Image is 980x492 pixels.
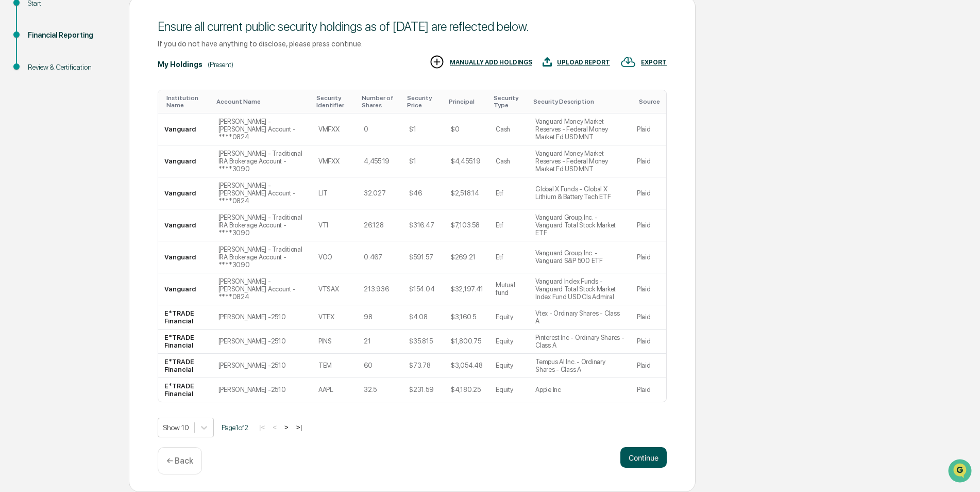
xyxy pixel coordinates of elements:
[212,330,312,354] td: [PERSON_NAME] -2510
[631,145,666,177] td: Plaid
[631,209,666,241] td: Plaid
[639,98,662,105] div: Toggle SortBy
[529,241,631,273] td: Vanguard Group, Inc. - Vanguard S&P 500 ETF
[312,305,358,330] td: VTEX
[212,113,312,145] td: [PERSON_NAME] - [PERSON_NAME] Account - ****0824
[73,174,125,183] a: Powered byPylon
[28,62,112,73] div: Review & Certification
[175,82,188,94] button: Start new chat
[489,209,529,241] td: Etf
[10,79,29,97] img: 1746055101610-c473b297-6a78-478c-a979-82029cc54cd1
[445,330,489,354] td: $1,800.75
[6,145,69,164] a: 🔎Data Lookup
[489,330,529,354] td: Equity
[620,447,667,468] button: Continue
[445,113,489,145] td: $0
[28,30,112,41] div: Financial Reporting
[75,131,83,139] div: 🗄️
[529,354,631,378] td: Tempus AI Inc. - Ordinary Shares - Class A
[158,354,212,378] td: E*TRADE Financial
[445,305,489,330] td: $3,160.5
[158,305,212,330] td: E*TRADE Financial
[158,330,212,354] td: E*TRADE Financial
[445,273,489,305] td: $32,197.41
[212,241,312,273] td: [PERSON_NAME] - Traditional IRA Brokerage Account - ****3090
[641,59,667,66] div: EXPORT
[10,131,19,139] div: 🖐️
[158,177,212,209] td: Vanguard
[158,19,667,34] div: Ensure all current public security holdings as of [DATE] are reflected below.
[489,113,529,145] td: Cash
[403,378,445,402] td: $231.59
[403,330,445,354] td: $35.815
[158,113,212,145] td: Vanguard
[445,378,489,402] td: $4,180.25
[103,175,125,183] span: Pylon
[445,354,489,378] td: $3,054.48
[312,177,358,209] td: LIT
[529,330,631,354] td: Pinterest Inc - Ordinary Shares - Class A
[158,273,212,305] td: Vanguard
[403,305,445,330] td: $4.08
[166,456,193,466] p: ← Back
[947,458,975,486] iframe: Open customer support
[27,47,170,58] input: Clear
[312,354,358,378] td: TEM
[6,126,71,144] a: 🖐️Preclearance
[71,126,132,144] a: 🗄️Attestations
[445,209,489,241] td: $7,103.58
[158,60,202,69] div: My Holdings
[529,273,631,305] td: Vanguard Index Funds - Vanguard Total Stock Market Index Fund USD Cls Admiral
[529,209,631,241] td: Vanguard Group, Inc. - Vanguard Total Stock Market ETF
[631,241,666,273] td: Plaid
[21,150,65,160] span: Data Lookup
[358,241,403,273] td: 0.467
[358,145,403,177] td: 4,455.19
[312,209,358,241] td: VTI
[312,273,358,305] td: VTSAX
[216,98,308,105] div: Toggle SortBy
[450,59,532,66] div: MANUALLY ADD HOLDINGS
[212,145,312,177] td: [PERSON_NAME] - Traditional IRA Brokerage Account - ****3090
[620,54,636,70] img: EXPORT
[529,113,631,145] td: Vanguard Money Market Reserves - Federal Money Market Fd USD MNT
[158,241,212,273] td: Vanguard
[489,378,529,402] td: Equity
[362,94,399,109] div: Toggle SortBy
[358,378,403,402] td: 32.5
[494,94,525,109] div: Toggle SortBy
[557,59,610,66] div: UPLOAD REPORT
[631,378,666,402] td: Plaid
[293,423,305,432] button: >|
[158,378,212,402] td: E*TRADE Financial
[529,305,631,330] td: Vtex - Ordinary Shares - Class A
[631,273,666,305] td: Plaid
[358,273,403,305] td: 213.936
[312,241,358,273] td: VOO
[316,94,353,109] div: Toggle SortBy
[166,94,208,109] div: Toggle SortBy
[429,54,445,70] img: MANUALLY ADD HOLDINGS
[529,145,631,177] td: Vanguard Money Market Reserves - Federal Money Market Fd USD MNT
[158,39,667,48] div: If you do not have anything to disclose, please press continue.
[445,145,489,177] td: $4,455.19
[358,305,403,330] td: 98
[21,130,66,140] span: Preclearance
[10,151,19,159] div: 🔎
[256,423,268,432] button: |<
[358,177,403,209] td: 32.027
[10,22,188,38] p: How can we help?
[403,273,445,305] td: $154.04
[445,241,489,273] td: $269.21
[269,423,280,432] button: <
[403,241,445,273] td: $591.57
[281,423,292,432] button: >
[631,113,666,145] td: Plaid
[489,273,529,305] td: Mutual fund
[449,98,485,105] div: Toggle SortBy
[529,177,631,209] td: Global X Funds - Global X Lithium & Battery Tech ETF
[358,113,403,145] td: 0
[403,113,445,145] td: $1
[312,145,358,177] td: VMFXX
